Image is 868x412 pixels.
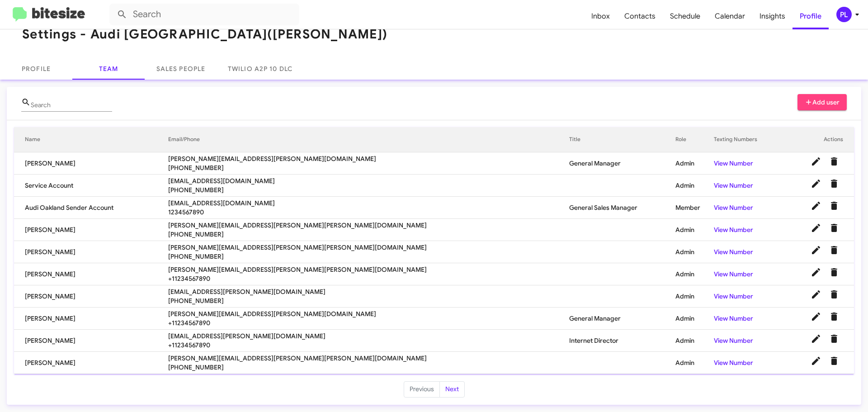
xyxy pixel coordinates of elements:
td: General Manager [569,152,675,175]
td: [PERSON_NAME] [14,330,168,352]
td: Service Account [14,175,168,197]
td: Admin [675,330,714,352]
a: Sales People [145,58,217,80]
td: Admin [675,263,714,285]
h1: Settings - Audi [GEOGRAPHIC_DATA] [22,27,387,42]
th: Actions [781,127,854,152]
button: Next [439,381,465,398]
td: Admin [675,219,714,241]
span: [PHONE_NUMBER] [168,296,569,305]
button: Delete User [825,152,843,170]
span: +11234567890 [168,274,569,283]
a: Profile [793,3,829,29]
a: View Number [714,292,753,300]
td: [PERSON_NAME] [14,285,168,308]
input: Name or Email [31,102,112,109]
td: Admin [675,241,714,263]
span: [PHONE_NUMBER] [168,252,569,261]
a: View Number [714,270,753,278]
span: Add user [805,94,840,110]
button: Delete User [825,197,843,215]
span: +11234567890 [168,341,569,350]
a: Schedule [663,3,708,29]
th: Name [14,127,168,152]
a: View Number [714,336,753,345]
input: Search [109,4,299,25]
button: PL [829,7,858,22]
span: [PHONE_NUMBER] [168,230,569,239]
td: Member [675,197,714,219]
a: Insights [752,3,793,29]
td: Admin [675,352,714,374]
th: Texting Numbers [714,127,781,152]
td: Admin [675,175,714,197]
span: [PERSON_NAME][EMAIL_ADDRESS][PERSON_NAME][PERSON_NAME][DOMAIN_NAME] [168,243,569,252]
td: [PERSON_NAME] [14,219,168,241]
button: Delete User [825,219,843,237]
button: Delete User [825,352,843,370]
span: [EMAIL_ADDRESS][DOMAIN_NAME] [168,176,569,185]
td: Admin [675,308,714,330]
td: [PERSON_NAME] [14,308,168,330]
button: Delete User [825,175,843,193]
span: [PERSON_NAME][EMAIL_ADDRESS][PERSON_NAME][DOMAIN_NAME] [168,309,569,318]
td: General Sales Manager [569,197,675,219]
span: 1234567890 [168,208,569,217]
span: +11234567890 [168,318,569,327]
td: [PERSON_NAME] [14,263,168,285]
th: Email/Phone [168,127,569,152]
span: [EMAIL_ADDRESS][PERSON_NAME][DOMAIN_NAME] [168,331,569,341]
td: [PERSON_NAME] [14,152,168,175]
td: [PERSON_NAME] [14,352,168,374]
a: Calendar [708,3,752,29]
button: Delete User [825,330,843,348]
span: [PERSON_NAME][EMAIL_ADDRESS][PERSON_NAME][PERSON_NAME][DOMAIN_NAME] [168,265,569,274]
td: Admin [675,152,714,175]
span: [PHONE_NUMBER] [168,185,569,194]
span: ([PERSON_NAME]) [267,26,387,42]
td: [PERSON_NAME] [14,241,168,263]
a: View Number [714,359,753,367]
th: Role [675,127,714,152]
button: Add user [797,94,847,110]
span: [EMAIL_ADDRESS][DOMAIN_NAME] [168,199,569,208]
a: View Number [714,248,753,256]
a: View Number [714,226,753,234]
td: Internet Director [569,330,675,352]
button: Delete User [825,308,843,326]
span: [PHONE_NUMBER] [168,363,569,372]
button: Delete User [825,263,843,281]
span: [EMAIL_ADDRESS][PERSON_NAME][DOMAIN_NAME] [168,287,569,296]
a: View Number [714,204,753,212]
a: View Number [714,181,753,189]
th: Title [569,127,675,152]
a: Inbox [584,3,617,29]
span: [PERSON_NAME][EMAIL_ADDRESS][PERSON_NAME][PERSON_NAME][DOMAIN_NAME] [168,354,569,363]
td: Admin [675,285,714,308]
a: Twilio A2P 10 DLC [217,58,303,80]
span: [PERSON_NAME][EMAIL_ADDRESS][PERSON_NAME][PERSON_NAME][DOMAIN_NAME] [168,221,569,230]
td: Audi Oakland Sender Account [14,197,168,219]
a: Contacts [617,3,663,29]
a: View Number [714,159,753,167]
div: PL [836,7,852,22]
a: View Number [714,314,753,322]
button: Delete User [825,241,843,259]
td: General Manager [569,308,675,330]
span: [PHONE_NUMBER] [168,163,569,172]
button: Delete User [825,285,843,303]
a: Team [72,58,145,80]
span: [PERSON_NAME][EMAIL_ADDRESS][PERSON_NAME][DOMAIN_NAME] [168,154,569,163]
